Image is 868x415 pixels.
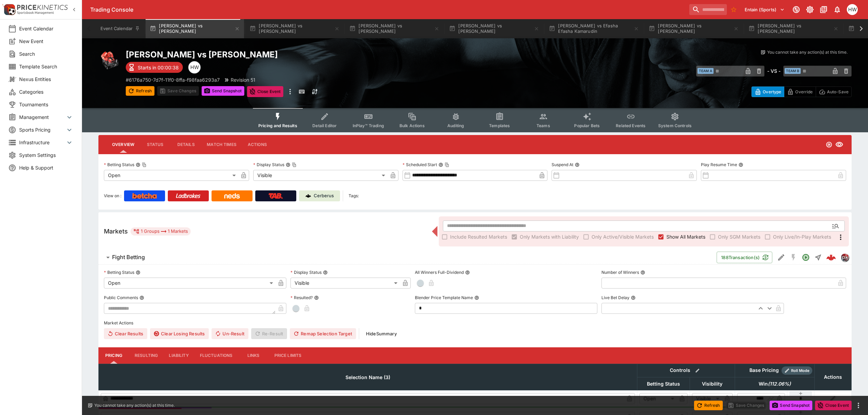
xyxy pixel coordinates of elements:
[129,347,163,364] button: Resulting
[292,162,297,167] button: Copy To Clipboard
[126,86,154,96] button: Refresh
[415,269,464,275] p: All Winners Full-Dividend
[19,139,65,146] span: Infrastructure
[19,113,65,121] span: Management
[835,140,843,149] svg: Visible
[242,136,273,153] button: Actions
[450,233,507,240] span: Include Resulted Markets
[738,162,743,167] button: Play Resume Time
[112,254,145,261] h6: Fight Betting
[247,86,284,97] button: Close Event
[537,123,550,128] span: Teams
[666,233,705,240] span: Show All Markets
[767,67,781,75] h6: - VS -
[104,295,138,300] p: Public Comments
[104,318,846,328] label: Market Actions
[140,136,171,153] button: Status
[787,251,800,264] button: SGM Disabled
[253,162,284,168] p: Display Status
[782,366,812,375] div: Show/hide Price Roll mode configuration.
[658,123,692,128] span: System Controls
[98,49,120,71] img: boxing.png
[445,19,543,38] button: [PERSON_NAME] vs [PERSON_NAME]
[399,123,425,128] span: Bulk Actions
[816,86,852,97] button: Auto-Save
[290,295,313,300] p: Resulted?
[224,193,240,199] img: Neds
[251,328,287,339] span: Re-Result
[829,220,842,232] button: Open
[142,162,147,167] button: Copy To Clipboard
[19,63,73,70] span: Template Search
[592,233,654,240] span: Only Active/Visible Markets
[741,4,789,15] button: Select Tenant
[314,192,334,199] p: Cerberus
[338,373,398,381] span: Selection Name (3)
[826,141,832,148] svg: Open
[138,64,179,71] p: Starts in 00:00:38
[837,233,845,241] svg: More
[269,193,283,199] img: TabNZ
[299,190,340,201] a: Cerberus
[171,136,201,153] button: Details
[253,170,388,181] div: Visible
[802,253,810,262] svg: Open
[601,269,639,275] p: Number of Winners
[827,88,849,95] p: Auto-Save
[253,108,697,132] div: Event type filters
[19,126,65,133] span: Sports Pricing
[574,123,600,128] span: Popular Bets
[520,233,579,240] span: Only Markets with Liability
[784,86,816,97] button: Override
[601,295,629,300] p: Live Bet Delay
[775,251,787,264] button: Edit Detail
[854,401,863,410] button: more
[98,347,129,364] button: Pricing
[795,88,813,95] p: Override
[104,162,134,168] p: Betting Status
[697,68,714,74] span: Team A
[575,162,580,167] button: Suspend At
[269,347,307,364] button: Price Limits
[150,328,209,339] button: Clear Losing Results
[286,86,294,97] button: more
[718,233,760,240] span: Only SGM Markets
[694,401,723,410] button: Refresh
[19,38,73,45] span: New Event
[104,328,147,339] button: Clear Results
[747,366,782,375] div: Base Pricing
[824,251,838,264] a: f3dfb6d6-5464-4d57-b364-c1097fd187e8
[845,2,860,17] button: Harrison Walker
[90,6,687,13] div: Trading Console
[126,76,220,83] p: Copy To Clipboard
[438,162,443,167] button: Scheduled StartCopy To Clipboard
[188,61,201,73] div: Harry Walker
[104,170,238,181] div: Open
[616,123,646,128] span: Related Events
[692,393,722,404] div: Visible
[19,25,73,32] span: Event Calendar
[831,3,843,16] button: Notifications
[362,328,401,339] button: HideSummary
[815,401,852,410] button: Close Event
[552,162,573,168] p: Suspend At
[841,254,849,261] img: pricekinetics
[345,19,444,38] button: [PERSON_NAME] vs [PERSON_NAME]
[163,347,194,364] button: Liability
[728,4,739,15] button: No Bookmarks
[132,193,157,199] img: Betcha
[104,227,128,235] h5: Markets
[826,253,836,262] img: logo-cerberus--red.svg
[212,328,248,339] button: Un-Result
[104,190,121,201] label: View on :
[693,366,702,375] button: Bulk edit
[701,162,737,168] p: Play Resume Time
[17,5,68,10] img: PriceKinetics
[763,88,781,95] p: Overtype
[841,253,849,262] div: pricekinetics
[314,295,319,300] button: Resulted?
[689,4,727,15] input: search
[94,402,175,409] p: You cannot take any action(s) at this time.
[465,270,470,275] button: All Winners Full-Dividend
[290,278,400,289] div: Visible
